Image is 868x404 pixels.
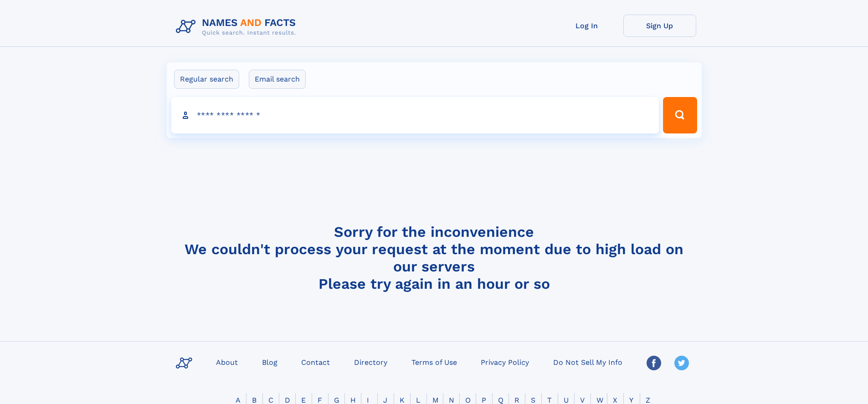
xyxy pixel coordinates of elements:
h4: Sorry for the inconvenience We couldn't process your request at the moment due to high load on ou... [172,223,696,292]
a: Sign Up [623,15,696,37]
a: About [212,355,241,368]
img: Facebook [647,356,661,370]
button: Search Button [663,97,697,133]
img: Logo Names and Facts [172,15,303,39]
a: Log In [550,15,623,37]
input: search input [171,97,659,133]
label: Regular search [174,70,239,89]
a: Directory [350,355,391,368]
img: Twitter [674,356,689,370]
a: Blog [258,355,281,368]
a: Contact [298,355,334,368]
a: Privacy Policy [477,355,533,368]
a: Do Not Sell My Info [550,355,626,368]
a: Terms of Use [408,355,461,368]
label: Email search [249,70,306,89]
